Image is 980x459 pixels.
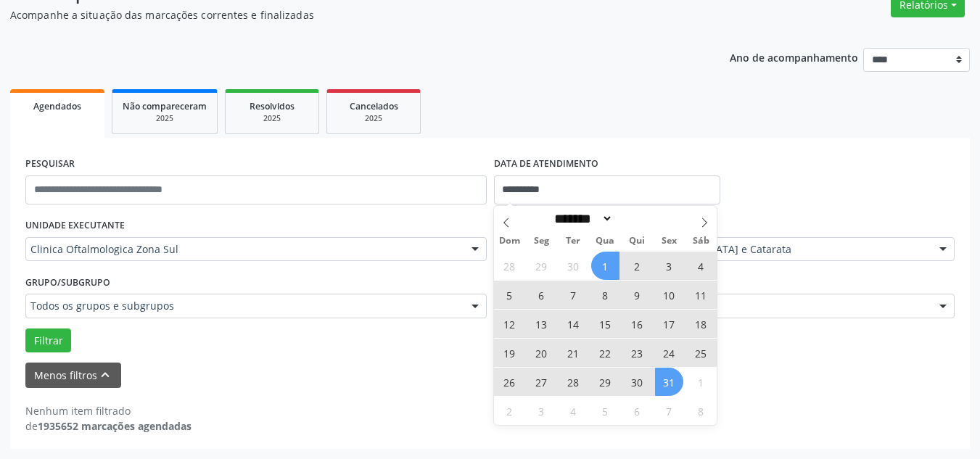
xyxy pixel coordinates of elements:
[623,252,651,280] span: Outubro 2, 2025
[30,299,457,313] span: Todos os grupos e subgrupos
[685,236,717,246] span: Sáb
[591,310,619,338] span: Outubro 15, 2025
[25,418,192,434] div: de
[613,211,661,226] input: Year
[236,113,308,124] div: 2025
[653,236,685,246] span: Sex
[527,339,556,367] span: Outubro 20, 2025
[123,113,207,124] div: 2025
[621,236,653,246] span: Qui
[494,153,598,175] label: DATA DE ATENDIMENTO
[527,281,556,309] span: Outubro 6, 2025
[655,397,683,425] span: Novembro 7, 2025
[687,281,715,309] span: Outubro 11, 2025
[623,339,651,367] span: Outubro 23, 2025
[623,368,651,396] span: Outubro 30, 2025
[527,252,556,280] span: Setembro 29, 2025
[337,113,410,124] div: 2025
[25,403,192,418] div: Nenhum item filtrado
[495,368,524,396] span: Outubro 26, 2025
[687,368,715,396] span: Novembro 1, 2025
[655,310,683,338] span: Outubro 17, 2025
[525,236,557,246] span: Seg
[623,281,651,309] span: Outubro 9, 2025
[559,368,588,396] span: Outubro 28, 2025
[655,252,683,280] span: Outubro 3, 2025
[25,363,121,388] button: Menos filtroskeyboard_arrow_up
[687,310,715,338] span: Outubro 18, 2025
[589,236,621,246] span: Qua
[495,339,524,367] span: Outubro 19, 2025
[527,310,556,338] span: Outubro 13, 2025
[350,100,398,112] span: Cancelados
[25,271,110,294] label: Grupo/Subgrupo
[557,236,589,246] span: Ter
[123,100,207,112] span: Não compareceram
[687,339,715,367] span: Outubro 25, 2025
[655,281,683,309] span: Outubro 10, 2025
[591,339,619,367] span: Outubro 22, 2025
[495,310,524,338] span: Outubro 12, 2025
[730,48,858,66] p: Ano de acompanhamento
[591,397,619,425] span: Novembro 5, 2025
[25,153,75,175] label: PESQUISAR
[495,252,524,280] span: Setembro 28, 2025
[527,368,556,396] span: Outubro 27, 2025
[623,397,651,425] span: Novembro 6, 2025
[10,7,682,22] p: Acompanhe a situação das marcações correntes e finalizadas
[38,419,192,433] strong: 1935652 marcações agendadas
[25,215,125,237] label: UNIDADE EXECUTANTE
[495,281,524,309] span: Outubro 5, 2025
[687,397,715,425] span: Novembro 8, 2025
[550,211,614,226] select: Month
[30,242,457,257] span: Clinica Oftalmologica Zona Sul
[687,252,715,280] span: Outubro 4, 2025
[97,367,113,383] i: keyboard_arrow_up
[623,310,651,338] span: Outubro 16, 2025
[591,368,619,396] span: Outubro 29, 2025
[494,236,526,246] span: Dom
[591,252,619,280] span: Outubro 1, 2025
[655,339,683,367] span: Outubro 24, 2025
[250,100,295,112] span: Resolvidos
[559,339,588,367] span: Outubro 21, 2025
[495,397,524,425] span: Novembro 2, 2025
[559,281,588,309] span: Outubro 7, 2025
[559,310,588,338] span: Outubro 14, 2025
[33,100,81,112] span: Agendados
[591,281,619,309] span: Outubro 8, 2025
[559,397,588,425] span: Novembro 4, 2025
[25,328,71,353] button: Filtrar
[527,397,556,425] span: Novembro 3, 2025
[655,368,683,396] span: Outubro 31, 2025
[559,252,588,280] span: Setembro 30, 2025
